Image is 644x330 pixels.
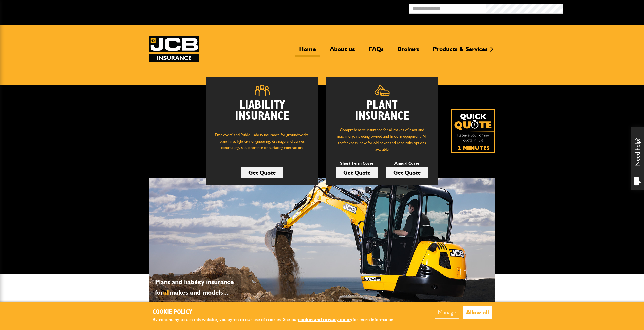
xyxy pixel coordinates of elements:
button: Manage [435,306,459,319]
p: Comprehensive insurance for all makes of plant and machinery, including owned and hired in equipm... [334,127,431,152]
h2: Cookie Policy [153,308,403,316]
img: JCB Insurance Services logo [149,36,199,62]
h2: Liability Insurance [214,100,311,127]
a: Get Quote [336,167,378,178]
button: Allow all [463,306,492,319]
p: Short Term Cover [336,160,378,167]
a: Home [295,45,320,57]
a: FAQs [365,45,387,57]
div: Need help? [631,127,644,190]
a: Get your insurance quote isn just 2-minutes [451,109,495,153]
a: Get Quote [386,167,428,178]
h2: Plant Insurance [334,100,431,122]
a: Get Quote [241,167,283,178]
img: Quick Quote [451,109,495,153]
p: Plant and liability insurance for makes and models... [155,277,239,298]
a: Brokers [394,45,423,57]
a: About us [326,45,359,57]
button: Broker Login [563,4,640,12]
p: Annual Cover [386,160,428,167]
span: all [163,288,170,296]
a: Products & Services [429,45,491,57]
p: Employers' and Public Liability insurance for groundworks, plant hire, light civil engineering, d... [214,131,311,156]
p: By continuing to use this website, you agree to our use of cookies. See our for more information. [153,316,403,324]
a: cookie and privacy policy [298,317,352,322]
a: JCB Insurance Services [149,36,199,62]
